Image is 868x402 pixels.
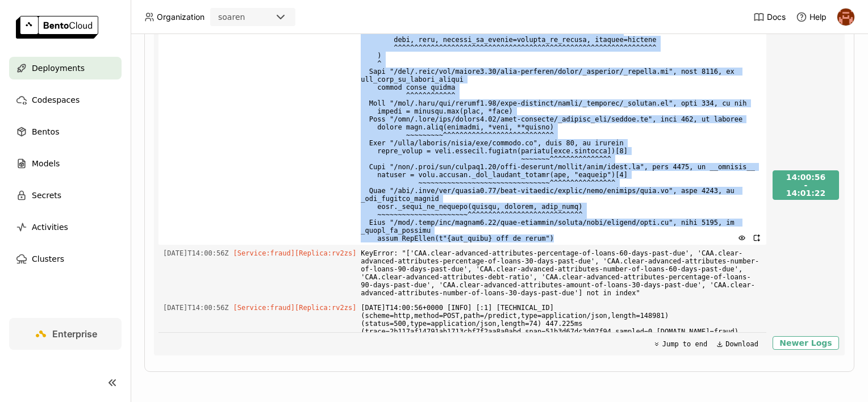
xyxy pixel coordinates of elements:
span: Help [809,12,827,22]
span: Organization [157,12,205,22]
button: Newer Logs [773,336,839,350]
span: [DATE]T14:00:56+0000 [INFO] [:1] [TECHNICAL_ID] (scheme=http,method=POST,path=/predict,type=appli... [361,301,762,338]
span: Docs [767,12,786,22]
a: Clusters [9,248,122,270]
button: Download [713,337,762,351]
span: Secrets [32,189,61,202]
span: Activities [32,220,68,234]
a: Deployments [9,57,122,79]
a: Activities [9,216,122,238]
span: Codespaces [32,93,80,107]
span: [Replica:rv2zs] [295,249,356,257]
span: [Service:fraud] [233,249,295,257]
span: Enterprise [52,328,97,340]
button: 14:00:56-14:01:22 [773,170,839,200]
div: soaren [218,11,245,23]
a: Docs [753,11,786,23]
a: Bentos [9,120,122,143]
a: Secrets [9,184,122,207]
span: KeyError: "['CAA.clear-advanced-attributes-percentage-of-loans-60-days-past-due', 'CAA.clear-adva... [361,247,762,299]
div: 2025-09-17T14:01:22.778Z [786,188,826,198]
a: Codespaces [9,89,122,111]
span: 2025-09-17T14:00:56.881Z [163,301,229,314]
span: [Service:fraud] [233,304,295,312]
div: Help [796,11,827,23]
div: 2025-09-17T14:00:56.642Z [786,172,826,182]
span: Deployments [32,61,85,75]
img: h0akoisn5opggd859j2zve66u2a2 [837,9,854,26]
img: logo [16,16,98,39]
input: Selected soaren. [246,12,247,23]
a: Models [9,152,122,175]
span: [Replica:rv2zs] [295,304,356,312]
span: Clusters [32,252,64,266]
button: Jump to end [650,337,711,351]
div: - [786,182,826,188]
span: 2025-09-17T14:00:56.881Z [163,247,229,259]
span: Bentos [32,125,59,139]
span: Models [32,157,60,170]
a: Enterprise [9,318,122,350]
